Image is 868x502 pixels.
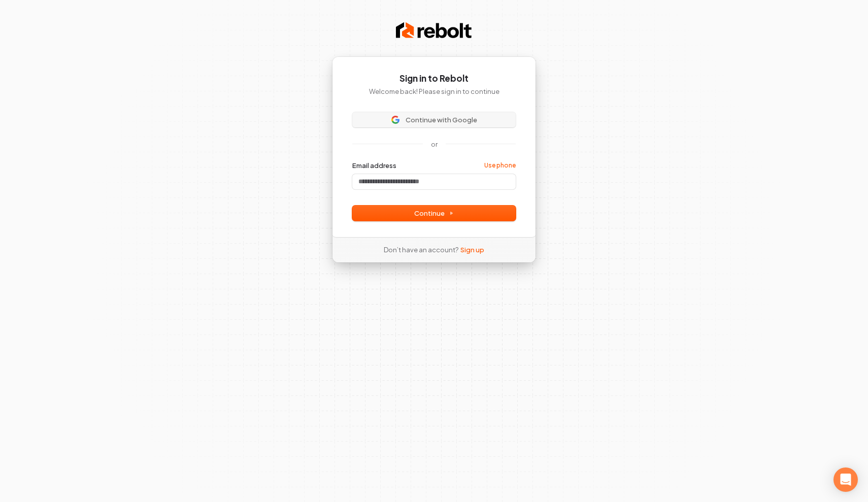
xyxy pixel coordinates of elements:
button: Sign in with GoogleContinue with Google [352,112,516,127]
p: or [431,140,438,149]
img: Sign in with Google [391,116,399,124]
span: Continue with Google [406,115,477,124]
span: Continue [414,209,454,218]
h1: Sign in to Rebolt [352,73,516,85]
div: Open Intercom Messenger [833,467,858,492]
a: Sign up [460,245,484,254]
p: Welcome back! Please sign in to continue [352,87,516,96]
img: Rebolt Logo [396,20,472,41]
a: Use phone [484,161,516,170]
span: Don’t have an account? [384,245,458,254]
label: Email address [352,161,396,170]
button: Continue [352,206,516,221]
